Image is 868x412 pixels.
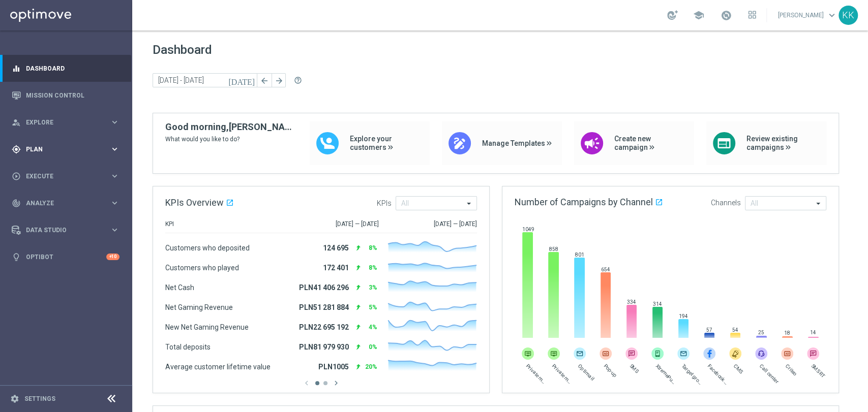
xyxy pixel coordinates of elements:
div: Analyze [12,199,110,208]
div: Mission Control [12,82,119,109]
i: lightbulb [12,252,21,262]
span: school [693,10,704,21]
span: Plan [26,146,110,152]
a: Mission Control [26,82,119,109]
span: Data Studio [26,227,110,233]
span: keyboard_arrow_down [826,10,837,21]
button: person_search Explore keyboard_arrow_right [11,118,120,126]
i: keyboard_arrow_right [110,171,119,181]
span: Explore [26,119,110,125]
i: play_circle_outline [12,172,21,181]
div: Execute [12,172,110,181]
button: gps_fixed Plan keyboard_arrow_right [11,145,120,153]
i: equalizer [12,64,21,73]
div: Dashboard [12,55,119,82]
i: keyboard_arrow_right [110,144,119,154]
span: Execute [26,173,110,179]
i: gps_fixed [12,145,21,154]
i: keyboard_arrow_right [110,117,119,127]
button: equalizer Dashboard [11,65,120,73]
a: [PERSON_NAME]keyboard_arrow_down [777,8,839,23]
button: Data Studio keyboard_arrow_right [11,226,120,234]
button: track_changes Analyze keyboard_arrow_right [11,199,120,207]
div: +10 [106,253,119,260]
button: lightbulb Optibot +10 [11,253,120,261]
div: Data Studio [12,226,110,235]
i: keyboard_arrow_right [110,198,119,208]
i: keyboard_arrow_right [110,225,119,235]
button: play_circle_outline Execute keyboard_arrow_right [11,172,120,180]
div: Optibot [12,243,119,270]
div: KK [839,6,858,25]
button: Mission Control [11,91,120,100]
a: Dashboard [26,55,119,82]
i: person_search [12,118,21,127]
span: Analyze [26,200,110,206]
i: track_changes [12,199,21,208]
div: Plan [12,145,110,154]
a: Settings [24,396,55,402]
div: Explore [12,118,110,127]
i: settings [10,394,19,403]
a: Optibot [26,243,106,270]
